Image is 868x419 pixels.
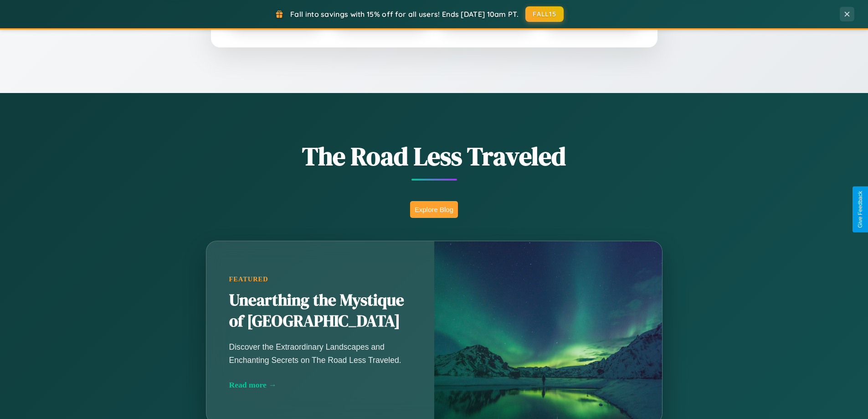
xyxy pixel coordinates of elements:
div: Featured [229,275,411,283]
p: Discover the Extraordinary Landscapes and Enchanting Secrets on The Road Less Traveled. [229,341,411,366]
h1: The Road Less Traveled [161,139,708,174]
h2: Unearthing the Mystique of [GEOGRAPHIC_DATA] [229,290,411,332]
div: Give Feedback [857,191,863,228]
button: FALL15 [525,6,564,22]
button: Explore Blog [410,201,458,218]
span: Fall into savings with 15% off for all users! Ends [DATE] 10am PT. [290,10,519,19]
div: Read more → [229,380,411,390]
